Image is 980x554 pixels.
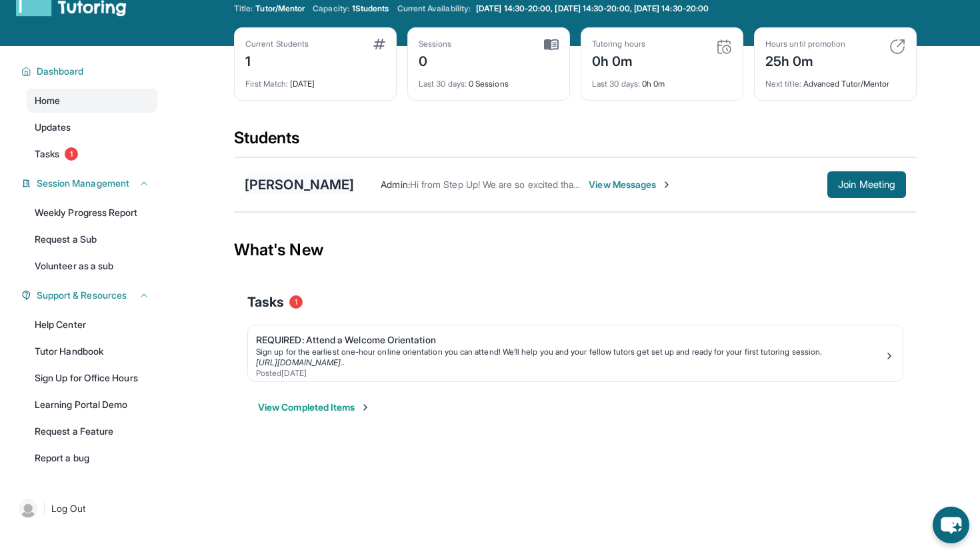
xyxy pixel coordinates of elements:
[256,357,345,367] a: [URL][DOMAIN_NAME]..
[27,227,157,251] a: Request a Sub
[27,366,157,390] a: Sign Up for Office Hours
[765,39,845,49] div: Hours until promotion
[256,368,884,379] div: Posted [DATE]
[592,49,645,71] div: 0h 0m
[51,502,86,515] span: Log Out
[37,65,84,78] span: Dashboard
[255,3,305,14] span: Tutor/Mentor
[31,65,149,78] button: Dashboard
[248,325,903,381] a: REQUIRED: Attend a Welcome OrientationSign up for the earliest one-hour online orientation you ca...
[419,79,467,89] span: Last 30 days :
[544,39,559,51] img: card
[247,293,284,311] span: Tasks
[373,39,385,49] img: card
[419,49,452,71] div: 0
[245,79,288,89] span: First Match :
[37,177,129,190] span: Session Management
[27,339,157,363] a: Tutor Handbook
[827,171,906,198] button: Join Meeting
[716,39,732,55] img: card
[476,3,709,14] span: [DATE] 14:30-20:00, [DATE] 14:30-20:00, [DATE] 14:30-20:00
[473,3,711,14] a: [DATE] 14:30-20:00, [DATE] 14:30-20:00, [DATE] 14:30-20:00
[256,347,884,357] div: Sign up for the earliest one-hour online orientation you can attend! We’ll help you and your fell...
[245,71,385,89] div: [DATE]
[27,89,157,113] a: Home
[765,49,845,71] div: 25h 0m
[592,39,645,49] div: Tutoring hours
[31,177,149,190] button: Session Management
[19,499,37,518] img: user-img
[419,71,559,89] div: 0 Sessions
[27,201,157,225] a: Weekly Progress Report
[289,295,303,309] span: 1
[27,115,157,139] a: Updates
[35,121,71,134] span: Updates
[838,181,895,189] span: Join Meeting
[35,147,59,161] span: Tasks
[397,3,471,14] span: Current Availability:
[31,289,149,302] button: Support & Resources
[27,142,157,166] a: Tasks1
[27,254,157,278] a: Volunteer as a sub
[27,446,157,470] a: Report a bug
[65,147,78,161] span: 1
[234,127,917,157] div: Students
[765,71,905,89] div: Advanced Tutor/Mentor
[245,175,354,194] div: [PERSON_NAME]
[765,79,801,89] span: Next title :
[592,79,640,89] span: Last 30 days :
[933,507,969,543] button: chat-button
[234,221,917,279] div: What's New
[13,494,157,523] a: |Log Out
[37,289,127,302] span: Support & Resources
[43,501,46,517] span: |
[352,3,389,14] span: 1 Students
[419,39,452,49] div: Sessions
[245,39,309,49] div: Current Students
[27,393,157,417] a: Learning Portal Demo
[661,179,672,190] img: Chevron-Right
[27,419,157,443] a: Request a Feature
[589,178,672,191] span: View Messages
[234,3,253,14] span: Title:
[27,313,157,337] a: Help Center
[35,94,60,107] span: Home
[313,3,349,14] span: Capacity:
[889,39,905,55] img: card
[256,333,884,347] div: REQUIRED: Attend a Welcome Orientation
[592,71,732,89] div: 0h 0m
[258,401,371,414] button: View Completed Items
[381,179,409,190] span: Admin :
[245,49,309,71] div: 1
